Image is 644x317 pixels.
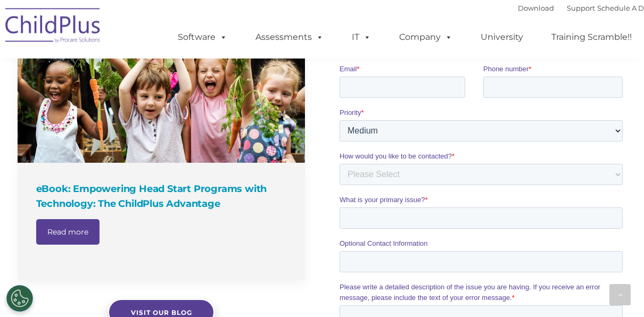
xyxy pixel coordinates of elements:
h4: eBook: Empowering Head Start Programs with Technology: The ChildPlus Advantage [36,181,289,211]
a: Assessments [245,27,334,48]
a: eBook: Empowering Head Start Programs with Technology: The ChildPlus Advantage [18,2,305,163]
a: Read more [36,219,100,245]
a: Company [389,27,463,48]
a: IT [341,27,382,48]
iframe: Chat Widget [591,266,644,317]
span: Visit our blog [130,308,192,316]
a: University [470,27,534,48]
a: Training Scramble!! [541,27,642,48]
a: Support [567,4,595,12]
a: Download [518,4,554,12]
a: Software [167,27,238,48]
